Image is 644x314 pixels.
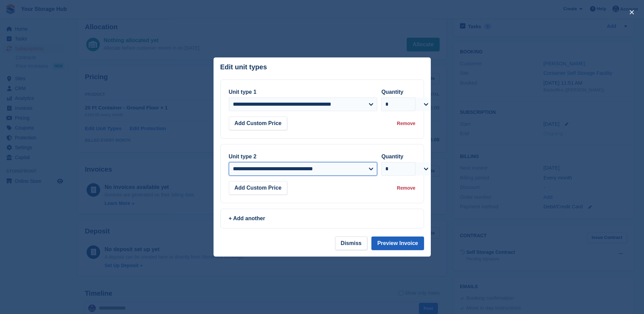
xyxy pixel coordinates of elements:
[220,209,424,228] a: + Add another
[229,117,288,130] button: Add Custom Price
[335,237,367,250] button: Dismiss
[371,237,424,250] button: Preview Invoice
[381,154,403,159] label: Quantity
[397,185,415,192] div: Remove
[229,89,257,95] label: Unit type 1
[397,120,415,127] div: Remove
[229,181,288,195] button: Add Custom Price
[381,89,403,95] label: Quantity
[220,63,267,71] p: Edit unit types
[229,154,257,159] label: Unit type 2
[626,7,637,18] button: close
[229,214,416,223] div: + Add another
